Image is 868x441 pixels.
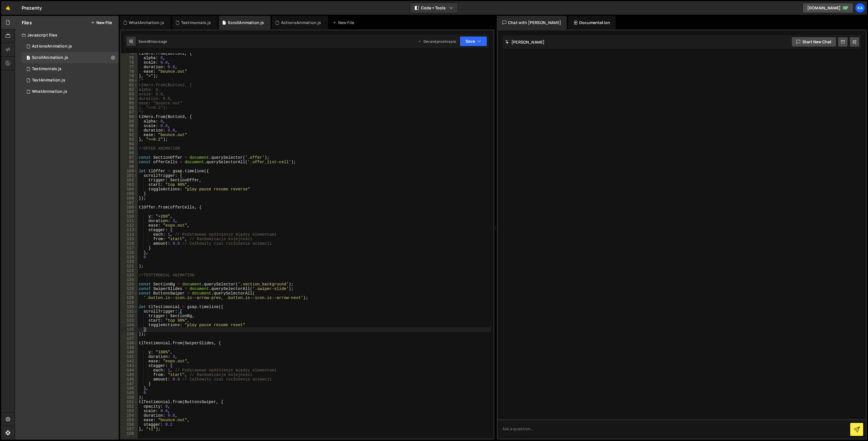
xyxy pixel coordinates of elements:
div: 141 [121,354,138,359]
div: 105 [121,192,138,196]
div: 86 [121,106,138,110]
div: 80 [121,78,138,83]
div: 77 [121,65,138,69]
div: 91 [121,128,138,133]
div: 134 [121,323,138,327]
div: 117 [121,246,138,250]
div: 110 [121,214,138,219]
div: 150 [121,395,138,400]
div: ScrollAnimation.js [32,55,68,60]
div: 16268/43876.js [22,63,119,75]
div: 135 [121,327,138,332]
div: Documentation [568,16,616,29]
div: 81 [121,83,138,87]
button: Start new chat [791,37,836,47]
div: 75 [121,56,138,60]
div: 143 [121,363,138,368]
div: 149 [121,391,138,395]
div: 87 [121,110,138,115]
div: 76 [121,60,138,65]
div: 116 [121,241,138,246]
div: New File [333,20,356,25]
div: 108 [121,205,138,210]
div: 144 [121,368,138,373]
div: TextAnimation.js [32,78,65,83]
div: 78 [121,69,138,74]
div: 101 [121,173,138,178]
div: 148 [121,386,138,391]
div: ScrollAnimation.js [228,20,264,25]
div: 107 [121,201,138,205]
div: 133 [121,318,138,323]
div: WhatAnimation.js [129,20,164,25]
div: 154 [121,413,138,418]
button: Save [460,36,487,46]
div: 147 [121,382,138,386]
div: 8 hours ago [149,39,167,44]
div: 124 [121,277,138,282]
div: 93 [121,137,138,142]
div: 111 [121,219,138,223]
h2: Files [22,20,32,26]
div: 92 [121,133,138,137]
div: 115 [121,237,138,241]
div: 145 [121,373,138,377]
div: ActionsAnimation.js [32,44,72,49]
div: 96 [121,151,138,155]
button: New File [91,20,112,25]
div: 98 [121,160,138,164]
div: 85 [121,101,138,106]
div: 79 [121,74,138,78]
h2: [PERSON_NAME] [505,39,544,45]
div: 155 [121,418,138,422]
div: 125 [121,282,138,287]
div: 142 [121,359,138,363]
div: 132 [121,314,138,318]
div: 152 [121,404,138,409]
div: 16268/43879.js [22,75,119,86]
div: 130 [121,305,138,309]
div: 128 [121,296,138,300]
a: 🤙 [1,1,15,15]
div: 140 [121,350,138,354]
div: 127 [121,291,138,296]
div: 88 [121,115,138,119]
div: 16268/43878.js [22,52,119,63]
div: 84 [121,96,138,101]
div: 138 [121,341,138,345]
div: 102 [121,178,138,182]
div: Javascript files [15,29,119,41]
div: 90 [121,124,138,128]
div: 137 [121,336,138,341]
div: Chat with [PERSON_NAME] [497,16,567,29]
div: 139 [121,345,138,350]
button: Code + Tools [410,3,458,13]
div: 156 [121,422,138,427]
div: 112 [121,223,138,228]
div: 120 [121,259,138,264]
div: 126 [121,287,138,291]
div: Saved [138,39,167,44]
div: 146 [121,377,138,382]
div: 123 [121,273,138,277]
div: 122 [121,268,138,273]
div: Testimonials.js [181,20,211,25]
div: ActionsAnimation.js [281,20,321,25]
div: Dev and prod in sync [418,39,456,44]
div: 94 [121,142,138,146]
div: Ka [855,3,865,13]
div: 99 [121,164,138,169]
div: Testimonials.js [32,66,62,72]
div: 89 [121,119,138,124]
span: 1 [27,56,30,61]
div: 74 [121,51,138,56]
div: 151 [121,400,138,404]
div: Prezenty [22,5,42,11]
div: 103 [121,182,138,187]
div: 157 [121,427,138,431]
div: 153 [121,409,138,413]
div: 118 [121,250,138,255]
div: 121 [121,264,138,268]
div: 129 [121,300,138,305]
div: 119 [121,255,138,259]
